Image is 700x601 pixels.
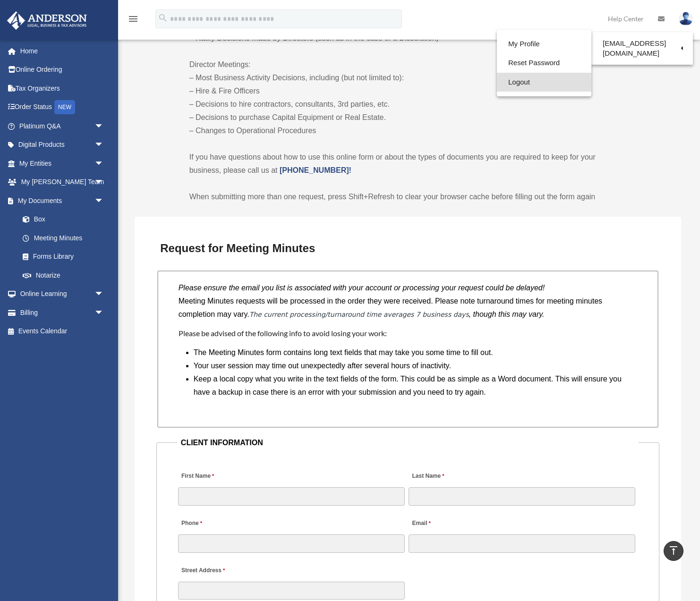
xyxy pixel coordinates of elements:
[13,266,118,285] a: Notarize
[94,117,113,136] span: arrow_drop_down
[7,322,118,341] a: Events Calendar
[177,436,639,449] legend: CLIENT INFORMATION
[194,359,630,372] li: Your user session may time out unexpectedly after several hours of inactivity.
[591,34,693,62] a: [EMAIL_ADDRESS][DOMAIN_NAME]
[128,17,139,25] a: menu
[178,517,205,530] label: Phone
[7,285,118,304] a: Online Learningarrow_drop_down
[7,191,118,210] a: My Documentsarrow_drop_down
[13,210,118,229] a: Box
[179,295,638,321] p: Meeting Minutes requests will be processed in the order they were received. Please note turnaroun...
[189,151,627,177] p: If you have questions about how to use this online form or about the types of documents you are r...
[178,470,216,483] label: First Name
[249,311,469,318] em: The current processing/turnaround time averages 7 business days
[94,154,113,173] span: arrow_drop_down
[664,541,683,561] a: vertical_align_top
[7,154,118,173] a: My Entitiesarrow_drop_down
[189,190,627,203] p: When submitting more than one request, press Shift+Refresh to clear your browser cache before fil...
[54,100,75,114] div: NEW
[7,79,118,98] a: Tax Organizers
[7,98,118,117] a: Order StatusNEW
[679,12,693,25] img: User Pic
[158,13,168,23] i: search
[7,303,118,322] a: Billingarrow_drop_down
[94,191,113,211] span: arrow_drop_down
[194,372,630,399] li: Keep a local copy what you write in the text fields of the form. This could be as simple as a Wor...
[497,53,591,73] a: Reset Password
[7,117,118,135] a: Platinum Q&Aarrow_drop_down
[497,34,591,54] a: My Profile
[179,328,638,339] h4: Please be advised of the following info to avoid losing your work:
[7,42,118,60] a: Home
[128,13,139,25] i: menu
[7,135,118,154] a: Digital Productsarrow_drop_down
[668,545,679,556] i: vertical_align_top
[469,310,545,318] i: , though this may vary.
[194,346,630,359] li: The Meeting Minutes form contains long text fields that may take you some time to fill out.
[179,284,545,292] i: Please ensure the email you list is associated with your account or processing your request could...
[280,166,351,174] a: [PHONE_NUMBER]!
[156,238,659,258] h3: Request for Meeting Minutes
[189,58,627,137] p: Director Meetings: – Most Business Activity Decisions, including (but not limited to): – Hire & F...
[13,247,118,266] a: Forms Library
[409,517,433,530] label: Email
[409,470,446,483] label: Last Name
[13,229,113,247] a: Meeting Minutes
[497,73,591,92] a: Logout
[7,60,118,79] a: Online Ordering
[94,285,113,304] span: arrow_drop_down
[94,303,113,322] span: arrow_drop_down
[4,11,90,30] img: Anderson Advisors Platinum Portal
[178,565,268,577] label: Street Address
[94,135,113,155] span: arrow_drop_down
[94,173,113,192] span: arrow_drop_down
[7,173,118,192] a: My [PERSON_NAME] Teamarrow_drop_down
